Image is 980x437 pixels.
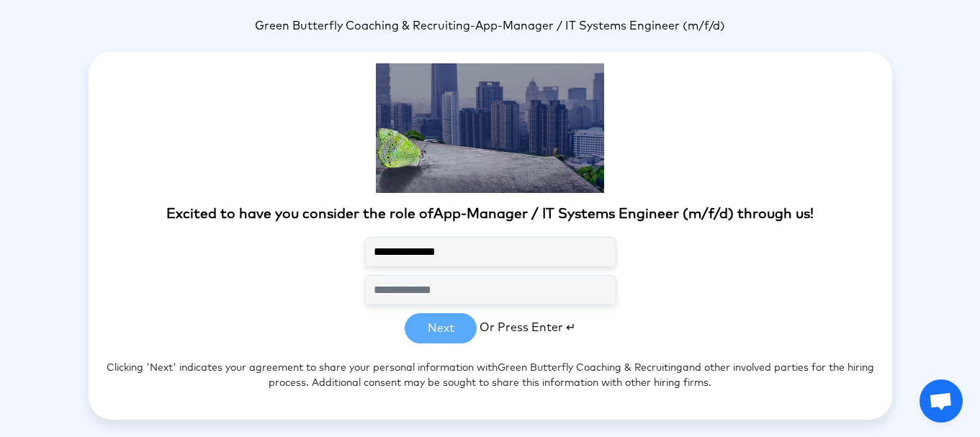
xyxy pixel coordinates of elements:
p: - [89,17,892,35]
span: Green Butterfly Coaching & Recruiting [498,363,683,373]
a: Open chat [920,379,963,423]
span: App-Manager / IT Systems Engineer (m/f/d) [475,20,725,32]
p: Excited to have you consider the role of [89,204,892,225]
p: Clicking 'Next' indicates your agreement to share your personal information with and other involv... [89,343,892,408]
span: App-Manager / IT Systems Engineer (m/f/d) through us! [433,207,814,221]
span: Or Press Enter ↵ [480,322,575,333]
span: Green Butterfly Coaching & Recruiting [255,20,470,32]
